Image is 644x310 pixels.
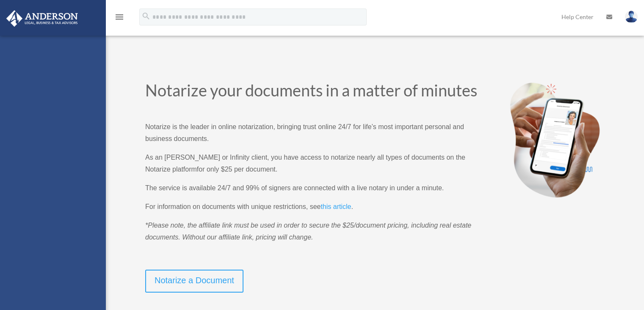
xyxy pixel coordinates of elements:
[145,270,243,293] a: Notarize a Document
[145,123,464,142] span: Notarize is the leader in online notarization, bringing trust online 24/7 for life’s most importa...
[507,82,603,198] img: Notarize-hero
[351,203,353,210] span: .
[145,154,465,173] span: As an [PERSON_NAME] or Infinity client, you have access to notarize nearly all types of documents...
[114,15,124,22] a: menu
[141,11,151,21] i: search
[197,166,277,173] span: for only $25 per document.
[145,222,471,241] span: *Please note, the affiliate link must be used in order to secure the $25/document pricing, includ...
[145,184,444,192] span: The service is available 24/7 and 99% of signers are connected with a live notary in under a minute.
[145,203,321,210] span: For information on documents with unique restrictions, see
[114,12,124,22] i: menu
[4,10,80,27] img: Anderson Advisors Platinum Portal
[625,11,638,23] img: User Pic
[321,203,351,214] a: this article
[321,203,351,210] span: this article
[145,82,482,102] h1: Notarize your documents in a matter of minutes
